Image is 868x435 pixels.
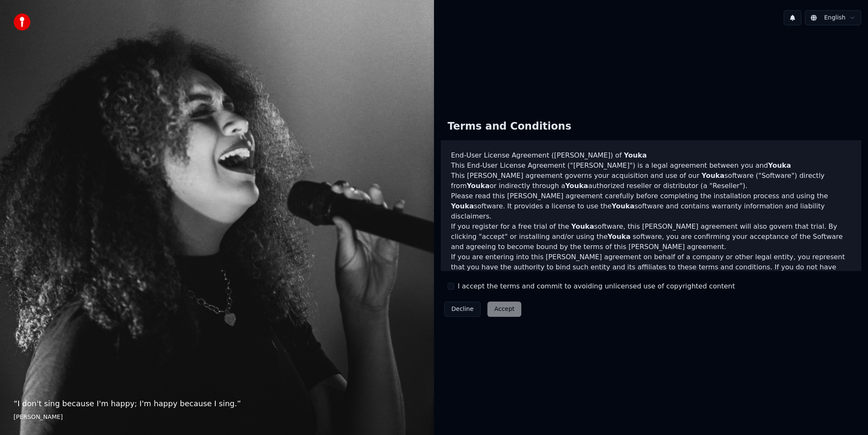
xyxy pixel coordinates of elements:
div: Terms and Conditions [441,113,578,140]
label: I accept the terms and commit to avoiding unlicensed use of copyrighted content [458,281,735,291]
footer: [PERSON_NAME] [14,413,420,421]
img: youka [14,14,31,30]
span: Youka [571,222,594,230]
p: This End-User License Agreement ("[PERSON_NAME]") is a legal agreement between you and [451,161,851,171]
span: Youka [565,182,588,190]
span: Youka [467,182,490,190]
span: Youka [624,151,647,159]
button: Decline [444,302,481,317]
span: Youka [768,161,791,169]
p: Please read this [PERSON_NAME] agreement carefully before completing the installation process and... [451,191,851,222]
span: Youka [608,233,631,241]
h3: End-User License Agreement ([PERSON_NAME]) of [451,150,851,161]
p: If you register for a free trial of the software, this [PERSON_NAME] agreement will also govern t... [451,222,851,252]
p: This [PERSON_NAME] agreement governs your acquisition and use of our software ("Software") direct... [451,171,851,191]
p: If you are entering into this [PERSON_NAME] agreement on behalf of a company or other legal entit... [451,252,851,293]
span: Youka [612,202,634,210]
span: Youka [451,202,474,210]
p: “ I don't sing because I'm happy; I'm happy because I sing. ” [14,398,420,410]
span: Youka [701,172,724,180]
